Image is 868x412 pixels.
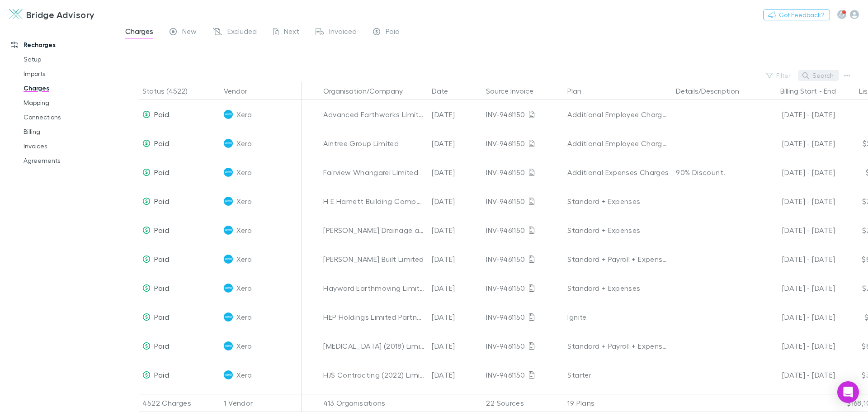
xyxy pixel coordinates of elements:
button: Billing Start [780,82,817,100]
div: [PERSON_NAME] Built Limited [323,245,425,274]
div: [DATE] - [DATE] [757,303,835,331]
h3: Bridge Advisory [26,9,95,20]
img: Xero's Logo [224,284,233,293]
div: Ignite [567,303,669,331]
div: Standard + Expenses [567,187,669,216]
div: HJS Contracting (2022) Limited [323,360,425,389]
div: Additional Employee Charges [567,100,669,129]
span: Next [284,27,299,38]
img: Xero's Logo [224,370,233,379]
button: Search [798,70,839,81]
div: INV-9461150 [486,274,560,303]
div: [DATE] [428,158,482,187]
a: Recharges [2,38,122,52]
div: [DATE] - [DATE] [757,158,835,187]
div: [DATE] [428,360,482,389]
div: [MEDICAL_DATA] (2018) Limited [323,331,425,360]
span: Xero [236,129,251,158]
button: Details/Description [676,82,750,100]
button: Plan [567,82,592,100]
div: [DATE] [428,100,482,129]
span: Xero [236,303,251,331]
img: Xero's Logo [224,255,233,264]
a: Bridge Advisory [4,4,100,25]
div: Standard + Payroll + Expenses [567,331,669,360]
a: Charges [14,81,122,95]
div: Starter [567,360,669,389]
div: 1 Vendor [220,394,302,412]
button: Got Feedback? [763,9,830,20]
button: Source Invoice [486,82,544,100]
a: Setup [14,52,122,66]
span: Paid [154,255,169,263]
a: Connections [14,110,122,124]
div: [DATE] - [DATE] [757,360,835,389]
div: Open Intercom Messenger [837,381,859,403]
span: Paid [154,197,169,205]
div: - [757,82,845,100]
div: 22 Sources [482,394,564,412]
div: [DATE] [428,245,482,274]
button: Date [432,82,459,100]
span: Paid [154,139,169,147]
span: Charges [125,27,153,38]
img: Xero's Logo [224,139,233,148]
div: [DATE] - [DATE] [757,274,835,303]
img: Xero's Logo [224,226,233,235]
span: Xero [236,331,251,360]
span: Excluded [227,27,257,38]
div: Additional Employee Charges [567,129,669,158]
span: Xero [236,187,251,216]
div: [DATE] [428,129,482,158]
span: Xero [236,100,251,129]
div: INV-9461150 [486,187,560,216]
img: Xero's Logo [224,168,233,177]
div: INV-9461150 [486,129,560,158]
img: Bridge Advisory's Logo [9,9,23,20]
div: [PERSON_NAME] Drainage and Earthworks Limited [323,216,425,245]
a: Mapping [14,95,122,110]
div: [DATE] [428,331,482,360]
a: Invoices [14,139,122,153]
div: INV-9461150 [486,216,560,245]
div: 19 Plans [564,394,672,412]
div: Standard + Expenses [567,216,669,245]
span: Invoiced [329,27,357,38]
a: Imports [14,66,122,81]
div: H E Harnett Building Company Limited [323,187,425,216]
div: [DATE] [428,274,482,303]
div: Fairview Whangarei Limited [323,158,425,187]
a: Agreements [14,153,122,168]
div: Standard + Payroll + Expenses [567,245,669,274]
div: Advanced Earthworks Limited [323,100,425,129]
div: Aintree Group Limited [323,129,425,158]
div: INV-9461150 [486,331,560,360]
button: Vendor [224,82,258,100]
span: Paid [154,226,169,234]
div: Hayward Earthmoving Limited [323,274,425,303]
button: Filter [762,70,796,81]
div: [DATE] - [DATE] [757,129,835,158]
div: INV-9461150 [486,303,560,331]
span: Xero [236,216,251,245]
div: INV-9461150 [486,245,560,274]
div: INV-9461150 [486,158,560,187]
button: Status (4522) [142,82,198,100]
div: INV-9461150 [486,100,560,129]
span: Paid [154,341,169,350]
img: Xero's Logo [224,341,233,350]
div: [DATE] - [DATE] [757,100,835,129]
img: Xero's Logo [224,313,233,322]
div: 4522 Charges [139,394,220,412]
a: Billing [14,124,122,139]
div: [DATE] [428,303,482,331]
div: 413 Organisations [320,394,428,412]
span: Paid [154,313,169,321]
span: New [182,27,197,38]
span: Paid [154,284,169,292]
div: 90% Discount. [676,158,750,187]
img: Xero's Logo [224,197,233,206]
div: [DATE] - [DATE] [757,245,835,274]
button: End [824,82,836,100]
span: Paid [154,110,169,118]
